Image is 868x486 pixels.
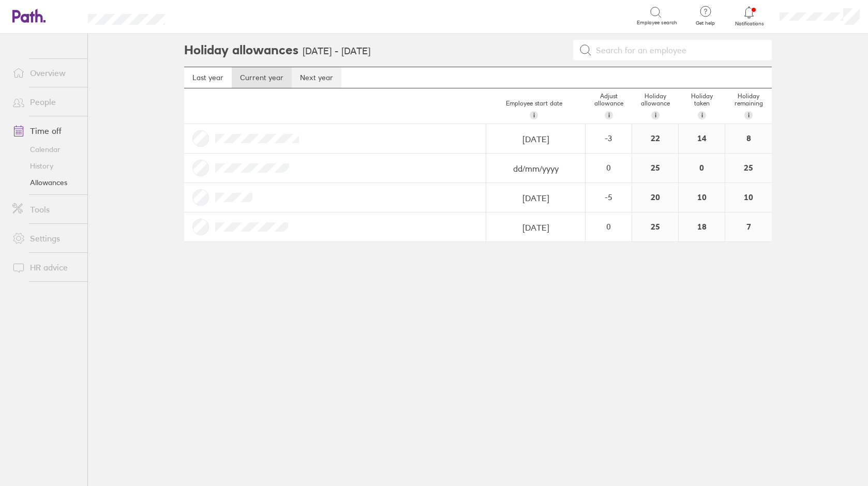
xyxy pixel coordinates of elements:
div: 14 [679,124,725,153]
div: Employee start date [482,96,586,124]
a: Tools [4,199,87,220]
span: Get help [689,20,722,26]
div: -5 [586,192,631,202]
a: History [4,158,87,174]
span: Notifications [732,21,766,27]
div: Holiday taken [679,88,725,124]
span: i [608,111,610,119]
a: Settings [4,228,87,249]
span: i [533,111,535,119]
div: Holiday allowance [632,88,679,124]
div: 7 [725,212,772,241]
div: 20 [632,183,678,212]
input: Search for an employee [592,40,766,60]
span: i [748,111,750,119]
div: Search [193,11,219,20]
div: 18 [679,212,725,241]
a: Allowances [4,174,87,191]
a: Notifications [732,5,766,27]
input: dd/mm/yyyy [487,213,585,242]
span: i [655,111,656,119]
input: dd/mm/yyyy [487,184,585,212]
span: Employee search [637,20,677,26]
div: 10 [679,183,725,212]
a: Last year [184,67,232,88]
div: 0 [586,163,631,172]
div: 8 [725,124,772,153]
a: People [4,92,87,112]
a: Current year [232,67,292,88]
a: Calendar [4,141,87,158]
a: Overview [4,63,87,83]
input: dd/mm/yyyy [487,154,585,183]
a: HR advice [4,257,87,278]
div: 25 [725,154,772,183]
div: 10 [725,183,772,212]
input: dd/mm/yyyy [487,125,585,154]
div: -3 [586,133,631,143]
div: 0 [679,154,725,183]
h3: [DATE] - [DATE] [303,46,370,57]
div: Adjust allowance [586,88,632,124]
a: Time off [4,120,87,141]
span: i [701,111,703,119]
div: 0 [586,222,631,231]
h2: Holiday allowances [184,34,298,67]
div: Holiday remaining [725,88,772,124]
a: Next year [292,67,341,88]
div: 25 [632,154,678,183]
div: 25 [632,212,678,241]
div: 22 [632,124,678,153]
